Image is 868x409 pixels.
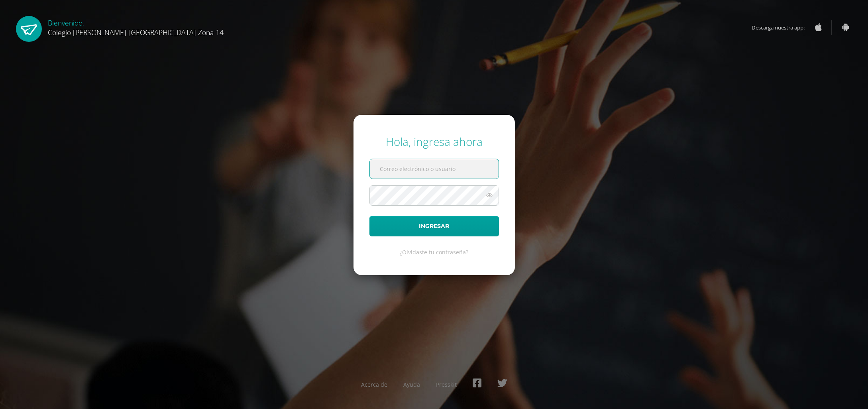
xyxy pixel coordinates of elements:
[403,381,420,388] a: Ayuda
[369,216,499,236] button: Ingresar
[48,28,224,37] span: Colegio [PERSON_NAME] [GEOGRAPHIC_DATA] Zona 14
[48,16,224,37] div: Bienvenido,
[752,20,813,35] span: Descarga nuestra app:
[400,248,468,256] a: ¿Olvidaste tu contraseña?
[369,134,499,149] div: Hola, ingresa ahora
[361,381,387,388] a: Acerca de
[436,381,457,388] a: Presskit
[370,159,499,179] input: Correo electrónico o usuario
